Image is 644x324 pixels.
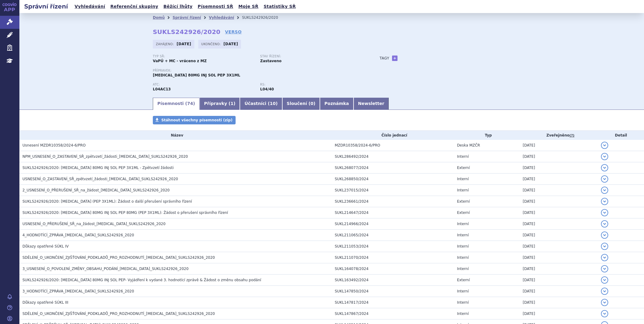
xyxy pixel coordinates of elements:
[153,98,200,110] a: Písemnosti (74)
[601,164,608,171] button: detail
[457,199,470,204] span: Externí
[332,162,454,174] td: SUKL268077/2024
[380,55,389,62] h3: Tagy
[457,166,470,170] span: Externí
[260,83,361,86] p: RS:
[520,230,598,241] td: [DATE]
[598,131,644,140] th: Detail
[22,312,215,316] span: SDĚLENÍ_O_UKONČENÍ_ZJIŠŤOVÁNÍ_PODKLADŮ_PRO_ROZHODNUTÍ_TALTZ_SUKLS242926_2020
[153,69,367,73] p: Přípravek:
[332,151,454,162] td: SUKL286492/2024
[601,220,608,228] button: detail
[187,101,193,106] span: 74
[153,73,240,77] span: [MEDICAL_DATA] 80MG INJ SOL PEP 3X1ML
[520,131,598,140] th: Zveřejněno
[601,265,608,272] button: detail
[282,98,320,110] a: Sloučení (0)
[109,2,160,11] a: Referenční skupiny
[457,300,469,305] span: Interní
[601,231,608,239] button: detail
[354,98,389,110] a: Newsletter
[73,2,107,11] a: Vyhledávání
[22,244,69,248] span: Důkazy opatřené SÚKL IV
[262,2,297,11] a: Statistiky SŘ
[260,87,274,91] strong: secukinumab, ixekizumab, brodalumab, guselkumab a risankizumab
[520,185,598,196] td: [DATE]
[230,101,233,106] span: 1
[457,233,469,237] span: Interní
[240,98,282,110] a: Účastníci (10)
[201,42,222,46] span: Ukončeno:
[520,140,598,151] td: [DATE]
[22,211,228,215] span: SUKLS242926/2020: TALTZ 80MG INJ SOL PEP 80MG (PEP 3X1ML): Žádost o přerušení správního řízení
[260,59,282,63] strong: Zastaveno
[332,275,454,286] td: SUKL163492/2024
[19,2,73,11] h2: Správní řízení
[457,211,470,215] span: Externí
[22,143,86,147] span: Usnesení MZDR10358/2024-6/PRO
[153,116,236,124] a: Stáhnout všechny písemnosti (zip)
[332,196,454,207] td: SUKL236661/2024
[19,131,332,140] th: Název
[22,289,134,293] span: 3_HODNOTÍCÍ_ZPRÁVA_TALTZ_SUKLS242926_2020
[153,83,254,86] p: ATC:
[332,286,454,297] td: SUKL147850/2024
[520,308,598,319] td: [DATE]
[223,42,238,46] strong: [DATE]
[601,142,608,149] button: detail
[457,177,469,181] span: Interní
[270,101,276,106] span: 10
[22,233,134,237] span: 4_HODNOTÍCÍ_ZPRÁVA_TALTZ_SUKLS242926_2020
[332,185,454,196] td: SUKL237015/2024
[173,15,201,20] a: Správní řízení
[332,230,454,241] td: SUKL211065/2024
[457,255,469,260] span: Interní
[22,255,215,260] span: SDĚLENÍ_O_UKONČENÍ_ZJIŠŤOVÁNÍ_PODKLADŮ_PRO_ROZHODNUTÍ_TALTZ_SUKLS242926_2020
[601,254,608,261] button: detail
[156,42,175,46] span: Zahájeno:
[457,289,469,293] span: Interní
[520,151,598,162] td: [DATE]
[22,222,166,226] span: USNESENÍ_O_PŘERUŠENÍ_SŘ_na_žádost_TALTZ_SUKLS242926_2020
[225,29,242,35] a: VERSO
[601,243,608,250] button: detail
[332,263,454,275] td: SUKL164078/2024
[601,187,608,194] button: detail
[153,59,207,63] strong: VaPÚ + MC - vráceno z MZ
[320,98,354,110] a: Poznámka
[310,101,314,106] span: 0
[569,133,574,138] abbr: (?)
[520,207,598,218] td: [DATE]
[520,286,598,297] td: [DATE]
[457,154,469,159] span: Interní
[332,174,454,185] td: SUKL268850/2024
[601,310,608,317] button: detail
[332,241,454,252] td: SUKL211053/2024
[457,188,469,192] span: Interní
[196,2,235,11] a: Písemnosti SŘ
[457,312,469,316] span: Interní
[22,300,68,305] span: Důkazy opatřené SÚKL III
[332,131,454,140] th: Číslo jednací
[332,218,454,230] td: SUKL214966/2024
[457,222,469,226] span: Interní
[161,118,233,122] span: Stáhnout všechny písemnosti (zip)
[520,196,598,207] td: [DATE]
[260,55,361,58] p: Stav řízení:
[457,143,480,147] span: Deska MZČR
[153,15,165,20] a: Domů
[162,2,194,11] a: Běžící lhůty
[153,87,171,91] strong: IXEKIZUMAB
[242,13,286,22] li: SUKLS242926/2020
[457,244,469,248] span: Interní
[601,198,608,205] button: detail
[601,276,608,284] button: detail
[392,56,397,61] a: +
[22,267,189,271] span: 3_USNESENÍ_O_POVOLENÍ_ZMĚNY_OBSAHU_PODÁNÍ_TALTZ_SUKLS242926_2020
[22,199,192,204] span: SUKLS242926/2020: TALTZ (PEP 3X1ML): Žádost o další přerušení správního řízení
[332,252,454,263] td: SUKL211070/2024
[520,241,598,252] td: [DATE]
[332,207,454,218] td: SUKL214647/2024
[236,2,260,11] a: Moje SŘ
[153,28,220,35] strong: SUKLS242926/2020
